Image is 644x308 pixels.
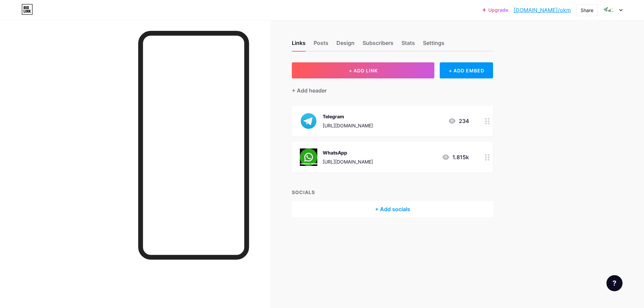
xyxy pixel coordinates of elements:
span: + ADD LINK [349,68,378,73]
div: Share [581,7,593,14]
img: okm [603,4,615,16]
div: [URL][DOMAIN_NAME] [323,158,373,165]
div: 1.815k [442,153,469,161]
div: [URL][DOMAIN_NAME] [323,122,373,129]
a: Upgrade [483,7,508,13]
div: + Add header [292,86,327,95]
div: WhatsApp [323,149,373,156]
div: Posts [314,39,328,51]
div: Design [336,39,355,51]
div: + ADD EMBED [440,62,493,78]
div: Subscribers [363,39,393,51]
div: SOCIALS [292,189,493,196]
button: + ADD LINK [292,62,434,78]
div: 234 [448,117,469,125]
img: Telegram [300,112,317,130]
a: [DOMAIN_NAME]/okm [514,6,571,14]
div: + Add socials [292,201,493,217]
img: WhatsApp [300,148,317,166]
div: Stats [401,39,415,51]
div: Links [292,39,306,51]
div: Telegram [323,113,373,120]
div: Settings [423,39,444,51]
